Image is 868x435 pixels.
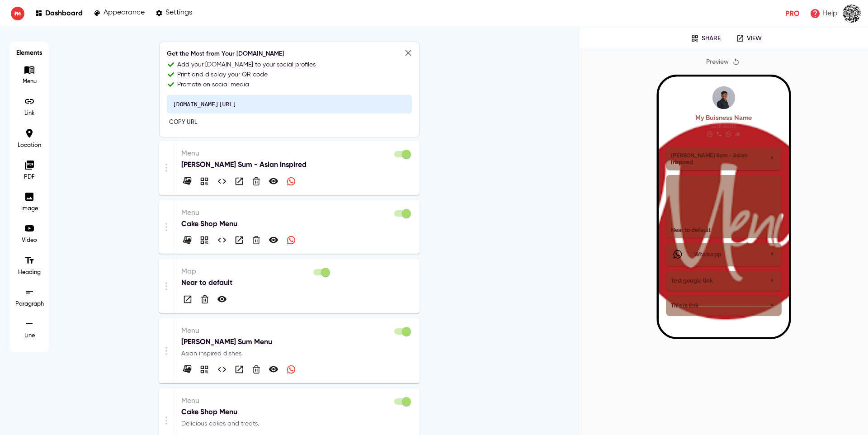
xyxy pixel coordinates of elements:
[181,293,194,306] button: View
[807,5,840,22] a: Help
[233,234,245,246] button: View
[181,208,412,218] p: Menu
[267,363,280,376] button: Make Private
[267,234,280,246] button: Make Private
[181,396,412,407] p: Menu
[156,7,192,19] a: Settings
[104,9,145,17] p: Appearance
[198,363,211,376] button: Share
[181,419,412,428] p: Delicious cakes and treats.
[267,175,280,188] button: Make Private
[181,277,331,288] p: Near to default
[250,364,262,375] button: Delete Menu
[39,194,118,201] h2: Whatsapp
[181,349,412,358] p: Asian inspired dishes.
[843,5,861,23] img: images%2FLjxwOS6sCZeAR0uHPVnB913h3h83%2Fuser.png
[250,175,262,187] button: Delete Menu
[167,95,412,113] pre: [DOMAIN_NAME][URL]
[216,293,228,306] button: Make Private
[216,234,228,246] button: Embedded code
[730,32,768,45] a: View
[16,173,43,181] p: PDF
[177,80,249,89] p: Promote on social media
[94,7,145,19] a: Appearance
[216,175,228,188] button: Embedded code
[659,77,789,337] iframe: Mobile Preview
[785,8,800,19] p: Pro
[198,234,211,246] button: Share
[822,8,837,19] p: Help
[14,46,44,60] h6: Elements
[181,148,412,159] p: Menu
[747,35,762,43] p: View
[181,159,412,170] p: [PERSON_NAME] Sum - Asian Inspired
[16,236,43,245] p: Video
[702,35,721,43] p: Share
[181,218,412,229] p: Cake Shop Menu
[250,234,262,246] button: Delete Menu
[684,32,727,45] button: Share
[16,142,43,150] p: Location
[198,175,211,188] button: Share
[285,363,297,376] button: Disable WhatsApp Ordering
[181,326,412,336] p: Menu
[169,118,197,128] span: Copy URL
[16,109,43,118] p: Link
[181,336,412,347] p: [PERSON_NAME] Sum Menu
[135,233,623,337] iframe: Location
[16,269,43,277] p: Heading
[181,407,412,417] p: Cake Shop Menu
[177,60,316,69] p: Add your [DOMAIN_NAME] to your social profiles
[16,332,43,340] p: Line
[233,363,245,376] button: View
[181,266,331,277] p: Map
[35,7,83,19] a: Dashboard
[199,293,211,305] button: Delete Map
[45,9,83,17] p: Dashboard
[177,70,268,79] p: Print and display your QR code
[14,166,131,174] h2: Near to default
[14,223,118,230] h2: Test google link
[233,175,245,188] button: View
[216,363,228,376] button: Embedded code
[285,234,297,246] button: Disable WhatsApp Ordering
[16,78,43,86] p: Menu
[167,49,412,59] h6: Get the Most from Your [DOMAIN_NAME]
[285,175,297,188] button: Disable WhatsApp Ordering
[14,251,118,258] h2: This is link
[167,116,199,130] button: Copy URL
[16,205,43,213] p: Image
[165,9,192,17] p: Settings
[15,300,44,308] p: Paragraph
